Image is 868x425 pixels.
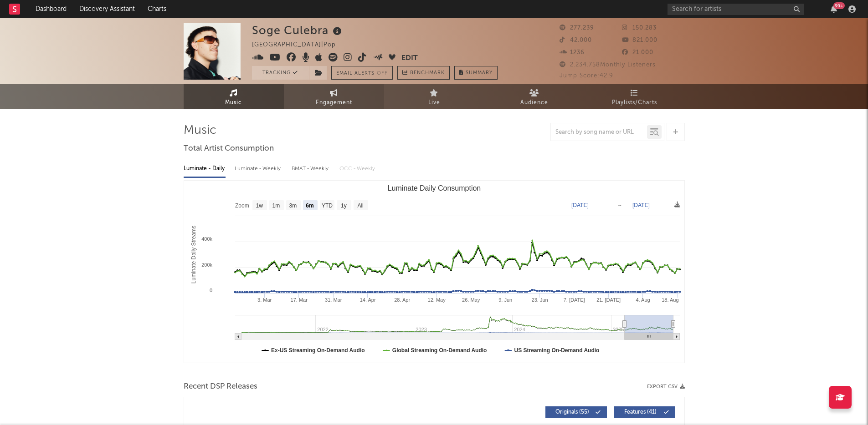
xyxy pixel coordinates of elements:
button: Originals(55) [545,406,607,418]
text: 14. Apr [360,297,375,303]
button: Summary [454,66,498,80]
text: 4. Aug [636,297,650,303]
button: 99+ [831,5,837,13]
text: 0 [209,288,212,293]
span: Engagement [316,97,352,108]
text: US Streaming On-Demand Audio [514,347,599,354]
text: 28. Apr [394,297,410,303]
text: Zoom [235,202,249,209]
a: Benchmark [397,66,450,80]
a: Music [184,84,284,109]
text: 17. Mar [290,297,308,303]
span: Music [225,97,242,108]
span: Originals ( 55 ) [551,410,593,415]
div: Luminate - Weekly [235,161,282,177]
span: Total Artist Consumption [184,143,274,154]
text: [DATE] [632,202,650,208]
span: Benchmark [410,68,445,79]
a: Playlists/Charts [585,84,685,109]
span: Jump Score: 42.9 [560,73,613,79]
button: Tracking [252,66,309,80]
text: 1m [272,202,280,209]
div: Luminate - Daily [184,161,226,177]
span: Summary [466,71,493,76]
text: YTD [321,202,332,209]
a: Engagement [284,84,384,109]
text: 1y [341,202,347,209]
svg: Luminate Daily Consumption [184,181,684,363]
text: Ex-US Streaming On-Demand Audio [271,347,365,354]
button: Features(41) [614,406,675,418]
text: Luminate Daily Consumption [387,184,481,192]
input: Search for artists [668,4,804,15]
span: Features ( 41 ) [620,410,662,415]
text: 400k [201,236,212,242]
input: Search by song name or URL [551,129,647,136]
text: 3m [289,202,297,209]
span: Playlists/Charts [612,97,657,108]
em: Off [377,71,388,76]
button: Email AlertsOff [331,66,393,80]
div: [GEOGRAPHIC_DATA] | Pop [252,40,346,51]
button: Edit [401,53,418,64]
span: Audience [520,97,548,108]
text: 31. Mar [325,297,342,303]
div: 99 + [833,2,845,9]
span: Recent DSP Releases [184,381,257,392]
span: 42.000 [560,37,592,43]
text: 7. [DATE] [563,297,585,303]
span: 150.283 [622,25,657,31]
span: 2.234.758 Monthly Listeners [560,62,656,68]
button: Export CSV [647,384,685,390]
text: → [617,202,622,208]
text: 26. May [462,297,480,303]
text: 200k [201,262,212,268]
span: 1236 [560,50,585,56]
text: 3. Mar [257,297,272,303]
text: [DATE] [571,202,589,208]
text: Global Streaming On-Demand Audio [392,347,487,354]
span: 821.000 [622,37,657,43]
text: 12. May [427,297,446,303]
span: 277.239 [560,25,594,31]
text: 1w [256,202,263,209]
div: Soge Culebra [252,23,344,38]
a: Live [384,84,484,109]
a: Audience [484,84,585,109]
div: BMAT - Weekly [292,161,330,177]
text: 21. [DATE] [596,297,621,303]
text: 9. Jun [498,297,512,303]
span: 21.000 [622,50,653,56]
text: 18. Aug [662,297,678,303]
text: 6m [306,202,313,209]
text: Luminate Daily Streams [190,226,196,283]
span: Live [428,97,440,108]
text: All [357,202,363,209]
text: 23. Jun [531,297,548,303]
